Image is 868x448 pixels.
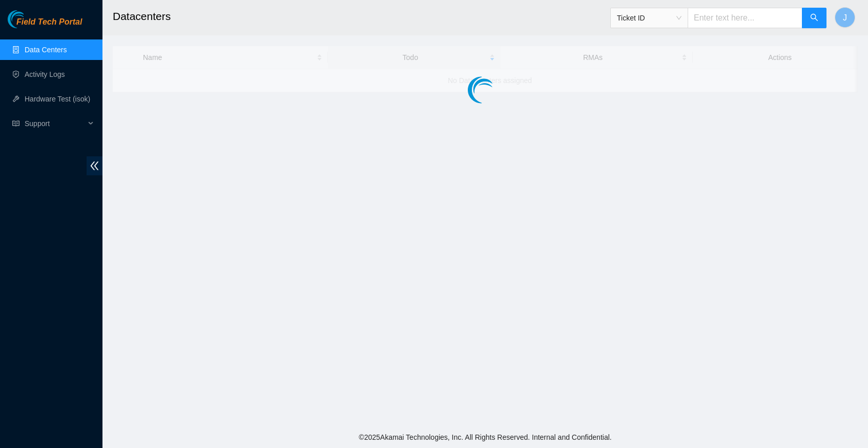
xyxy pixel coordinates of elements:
span: double-left [87,156,102,175]
footer: © 2025 Akamai Technologies, Inc. All Rights Reserved. Internal and Confidential. [102,426,868,448]
a: Data Centers [25,46,67,54]
a: Hardware Test (isok) [25,95,90,103]
button: J [835,7,855,28]
a: Akamai TechnologiesField Tech Portal [8,18,82,32]
a: Activity Logs [25,70,65,78]
span: read [12,120,19,127]
span: Field Tech Portal [16,17,82,27]
span: J [843,11,847,24]
span: Ticket ID [617,10,681,26]
img: Akamai Technologies [8,10,52,28]
button: search [802,8,826,28]
span: search [810,13,818,23]
input: Enter text here... [688,8,802,28]
span: Support [25,113,85,134]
